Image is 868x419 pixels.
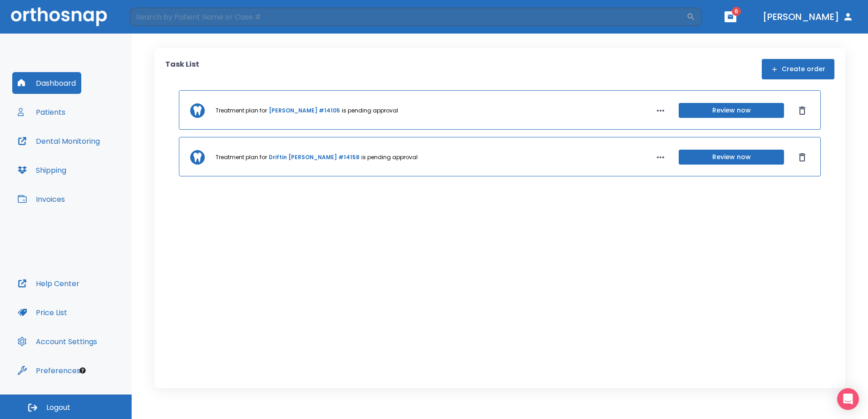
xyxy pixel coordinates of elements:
[732,7,741,16] span: 6
[216,107,267,115] p: Treatment plan for
[679,103,784,118] button: Review now
[12,101,71,123] button: Patients
[130,8,686,26] input: Search by Patient Name or Case #
[837,388,859,410] div: Open Intercom Messenger
[762,59,834,79] button: Create order
[269,153,360,161] a: Driftin [PERSON_NAME] #14158
[12,302,73,323] button: Price List
[12,159,72,181] button: Shipping
[795,150,809,165] button: Dismiss
[12,188,70,210] button: Invoices
[269,107,340,115] a: [PERSON_NAME] #14105
[759,9,857,25] button: [PERSON_NAME]
[11,7,107,26] img: Orthosnap
[12,360,86,381] button: Preferences
[342,107,398,115] p: is pending approval
[12,273,85,294] button: Help Center
[12,72,81,94] button: Dashboard
[165,59,199,79] p: Task List
[795,103,809,118] button: Dismiss
[12,331,103,352] button: Account Settings
[361,153,418,161] p: is pending approval
[216,153,267,161] p: Treatment plan for
[679,150,784,165] button: Review now
[12,130,105,152] button: Dental Monitoring
[46,403,70,413] span: Logout
[79,366,87,375] div: Tooltip anchor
